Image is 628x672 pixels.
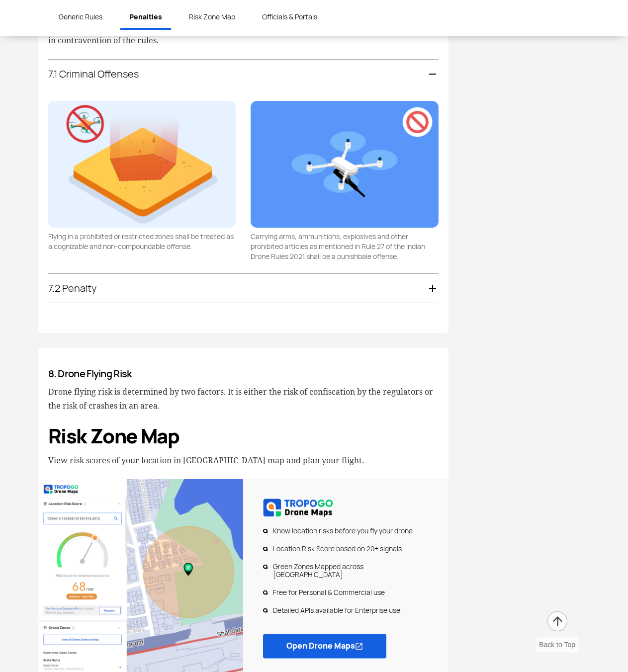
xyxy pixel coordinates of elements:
a: Officials & Portals [253,6,326,28]
h4: 8. Drone Flying Risk [48,368,439,380]
li: Location Risk Score based on 20+ signals [263,545,429,553]
li: Detailed APIs available for Enterprise use [263,606,429,614]
div: Back to Top [537,637,578,652]
p: View risk scores of your location in [GEOGRAPHIC_DATA] map and plan your flight. [48,453,439,467]
li: Green Zones Mapped across [GEOGRAPHIC_DATA] [263,563,429,579]
a: Open Drone Maps [263,634,386,659]
p: Flying in a prohibited or restricted zones shall be treated as a cognizable and non-compoundable ... [48,232,236,252]
img: ic_arrow-up.png [546,610,568,632]
a: Penalties [120,6,171,30]
img: Criminal Offenses 02 [251,101,439,227]
a: Risk Zone Map [180,6,244,28]
img: ic_link.png [355,642,363,650]
img: Criminal Offenses 01 [48,101,236,227]
div: 7.2 Penalty [48,274,439,303]
div: 7.1 Criminal Offenses [48,60,439,88]
li: Know location risks before you fly your drone [263,527,429,535]
li: Free for Personal & Commercial use [263,588,429,596]
h3: Risk Zone Map [48,424,439,448]
p: Drone flying risk is determined by two factors. It is either the risk of confiscation by the regu... [48,385,439,413]
p: Carrying arms, ammunitions, explosives and other prohibited articles as mentioned in Rule 27 of t... [251,232,439,261]
img: Risk Zone Map [263,499,333,517]
a: Generic Rules [50,6,111,28]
